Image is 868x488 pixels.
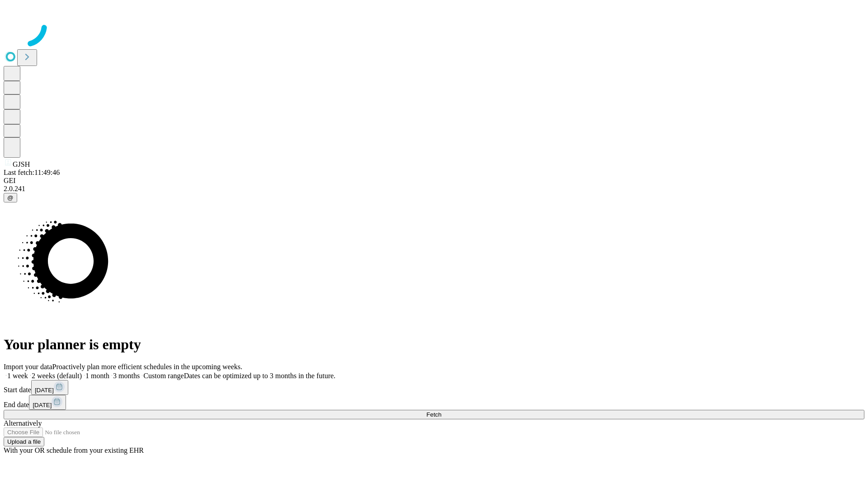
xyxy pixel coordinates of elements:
[33,402,52,408] span: [DATE]
[184,372,335,380] span: Dates can be optimized up to 3 months in the future.
[32,372,82,380] span: 2 weeks (default)
[4,410,864,419] button: Fetch
[29,395,66,410] button: [DATE]
[4,380,864,395] div: Start date
[4,395,864,410] div: End date
[4,437,44,446] button: Upload a file
[113,372,140,380] span: 3 months
[7,194,14,201] span: @
[4,193,17,202] button: @
[85,372,109,380] span: 1 month
[143,372,184,380] span: Custom range
[4,177,864,185] div: GEI
[4,336,864,353] h1: Your planner is empty
[7,372,28,380] span: 1 week
[426,411,441,418] span: Fetch
[4,185,864,193] div: 2.0.241
[13,160,30,168] span: GJSH
[31,380,68,395] button: [DATE]
[4,446,144,454] span: With your OR schedule from your existing EHR
[35,387,54,394] span: [DATE]
[4,419,42,427] span: Alternatively
[4,169,60,176] span: Last fetch: 11:49:46
[52,363,242,371] span: Proactively plan more efficient schedules in the upcoming weeks.
[4,363,52,371] span: Import your data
